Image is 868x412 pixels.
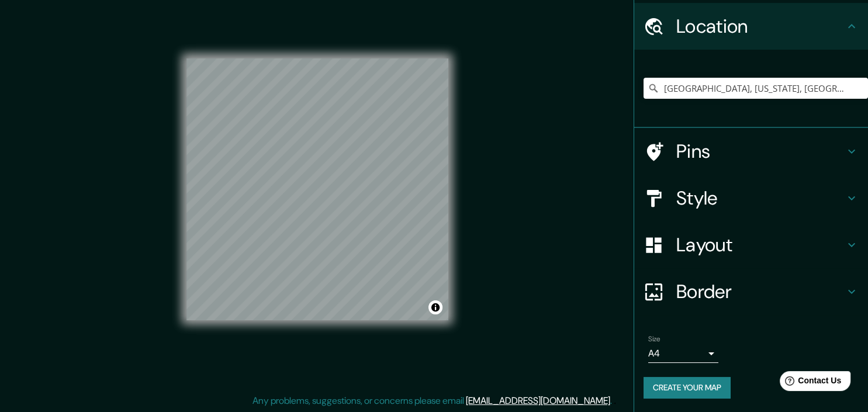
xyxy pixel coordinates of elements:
div: Location [634,3,868,50]
div: Layout [634,221,868,268]
div: A4 [648,344,718,363]
h4: Layout [676,233,845,257]
div: . [614,394,616,408]
iframe: Help widget launcher [764,366,855,399]
div: Border [634,268,868,315]
canvas: Map [186,58,448,320]
h4: Pins [676,140,845,163]
label: Size [648,334,660,344]
a: [EMAIL_ADDRESS][DOMAIN_NAME] [466,394,610,407]
button: Create your map [644,377,731,399]
h4: Style [676,186,845,210]
div: Pins [634,128,868,175]
h4: Location [676,15,845,38]
input: Pick your city or area [644,78,868,99]
p: Any problems, suggestions, or concerns please email . [253,394,612,408]
button: Toggle attribution [428,300,442,314]
h4: Border [676,280,845,303]
div: Style [634,175,868,221]
div: . [612,394,614,408]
